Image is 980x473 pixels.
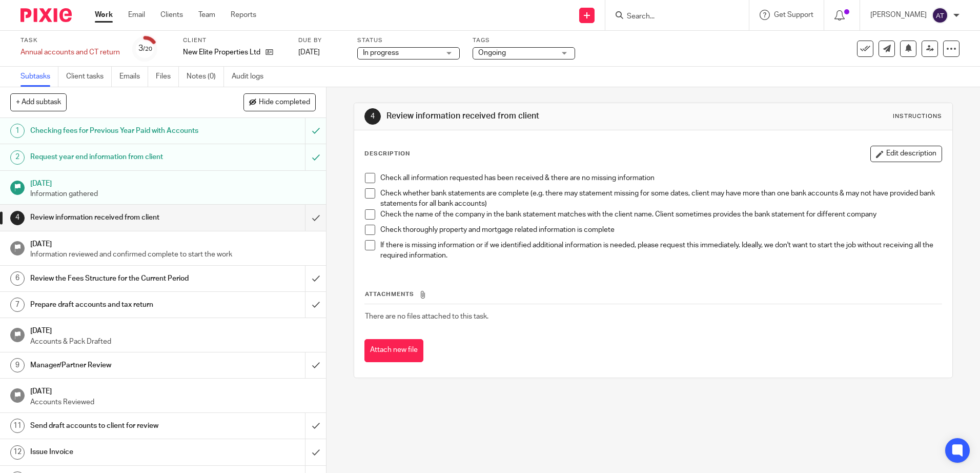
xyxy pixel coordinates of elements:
span: Hide completed [259,98,310,107]
a: Reports [231,10,256,20]
a: Work [95,10,113,20]
span: There are no files attached to this task. [365,313,488,320]
div: 12 [10,445,25,460]
a: Clients [160,10,183,20]
h1: Request year end information from client [30,149,207,165]
a: Files [156,67,179,87]
a: Emails [119,67,148,87]
h1: [DATE] [30,176,316,189]
div: 1 [10,124,25,138]
div: 9 [10,358,25,372]
small: /20 [143,46,152,52]
div: 4 [364,108,381,125]
h1: Prepare draft accounts and tax return [30,297,207,312]
div: 6 [10,271,25,286]
button: Edit description [870,146,942,162]
h1: Review information received from client [30,210,207,225]
p: New Elite Properties Ltd [183,47,260,57]
p: Accounts Reviewed [30,397,316,407]
label: Client [183,36,285,45]
span: Ongoing [478,49,506,56]
p: Accounts & Pack Drafted [30,337,316,347]
p: Check whether bank statements are complete (e.g. there may statement missing for some dates, clie... [380,188,941,209]
div: 11 [10,419,25,433]
div: 4 [10,211,25,225]
p: Information reviewed and confirmed complete to start the work [30,249,316,260]
p: Check the name of the company in the bank statement matches with the client name. Client sometime... [380,209,941,220]
p: Information gathered [30,189,316,199]
div: Annual accounts and CT return [21,47,120,57]
div: Instructions [893,112,942,121]
a: Audit logs [232,67,271,87]
h1: Checking fees for Previous Year Paid with Accounts [30,123,207,139]
span: Attachments [365,291,414,297]
a: Team [198,10,215,20]
div: 7 [10,298,25,312]
img: svg%3E [932,7,948,24]
label: Due by [298,36,344,45]
h1: Issue Invoice [30,444,207,460]
p: If there is missing information or if we identified additional information is needed, please requ... [380,240,941,261]
span: [DATE] [298,49,320,56]
button: + Add subtask [10,93,67,111]
h1: [DATE] [30,323,316,336]
h1: [DATE] [30,384,316,397]
p: Check thoroughly property and mortgage related information is complete [380,225,941,235]
span: Get Support [774,11,813,18]
label: Task [21,36,120,45]
a: Subtasks [21,67,58,87]
a: Notes (0) [187,67,224,87]
h1: Manager/Partner Review [30,358,207,373]
label: Tags [473,36,575,45]
h1: Review the Fees Structure for the Current Period [30,271,207,286]
a: Email [128,10,145,20]
a: Client tasks [66,67,112,87]
h1: Review information received from client [386,111,675,122]
p: Description [364,150,410,158]
label: Status [357,36,460,45]
div: 2 [10,150,25,165]
button: Hide completed [243,93,316,111]
div: 3 [138,43,152,54]
input: Search [626,12,718,22]
p: [PERSON_NAME] [870,10,927,20]
p: Check all information requested has been received & there are no missing information [380,173,941,183]
img: Pixie [21,8,72,22]
button: Attach new file [364,339,423,362]
h1: [DATE] [30,236,316,249]
span: In progress [363,49,399,56]
h1: Send draft accounts to client for review [30,418,207,433]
